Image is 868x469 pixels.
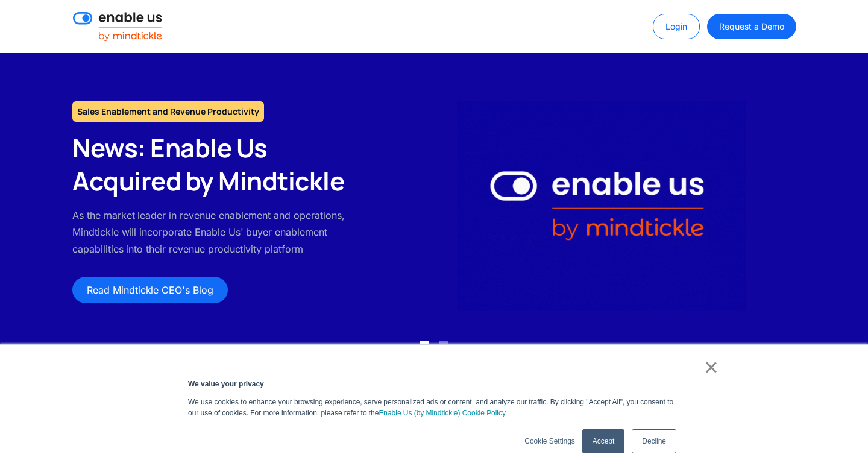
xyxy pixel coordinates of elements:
a: Cookie Settings [524,436,574,447]
a: Read Mindtickle CEO's Blog [72,277,228,303]
a: Request a Demo [707,14,796,39]
h2: News: Enable Us Acquired by Mindtickle [72,131,360,197]
div: Show slide 1 of 2 [420,341,429,351]
img: Enable Us by Mindtickle [457,101,746,311]
a: Enable Us (by Mindtickle) Cookie Policy [379,408,506,418]
div: Show slide 2 of 2 [439,341,448,351]
p: We use cookies to enhance your browsing experience, serve personalized ads or content, and analyz... [188,397,680,418]
a: × [704,362,719,373]
a: Decline [632,429,676,453]
a: Login [653,14,700,39]
div: next slide [820,53,868,359]
strong: We value your privacy [188,380,264,388]
a: Accept [582,429,624,453]
h1: Sales Enablement and Revenue Productivity [72,101,264,122]
p: As the market leader in revenue enablement and operations, Mindtickle will incorporate Enable Us'... [72,207,360,257]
